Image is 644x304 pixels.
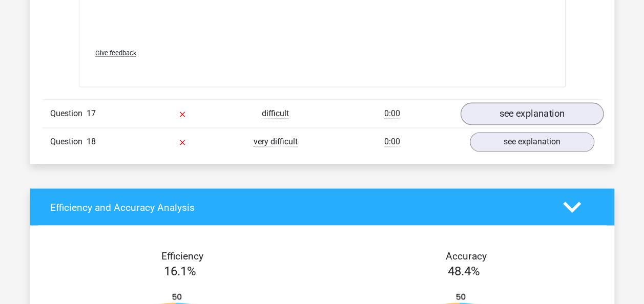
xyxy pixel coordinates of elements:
[470,132,594,151] a: see explanation
[50,136,87,148] span: Question
[262,108,289,119] span: difficult
[254,137,298,147] span: very difficult
[448,264,480,278] span: 48.4%
[334,250,598,262] h4: Accuracy
[50,250,315,262] h4: Efficiency
[164,264,196,278] span: 16.1%
[384,137,400,147] span: 0:00
[50,201,548,213] h4: Efficiency and Accuracy Analysis
[87,108,96,118] span: 17
[95,49,136,57] span: Give feedback
[384,108,400,119] span: 0:00
[87,137,96,146] span: 18
[460,102,603,125] a: see explanation
[50,107,87,120] span: Question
